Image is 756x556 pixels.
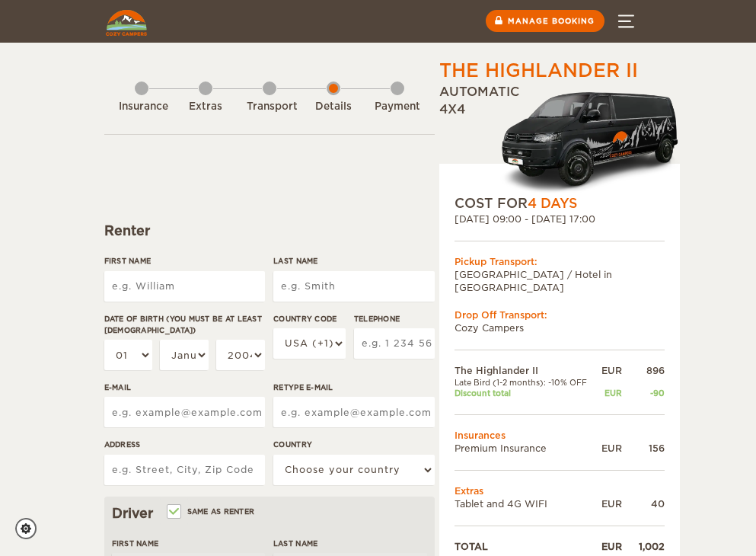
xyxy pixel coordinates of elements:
[273,439,434,450] label: Country
[112,504,427,522] div: Driver
[104,255,265,267] label: First Name
[455,429,665,442] td: Insurances
[112,538,266,549] label: First Name
[596,442,621,455] div: EUR
[183,100,228,114] div: Extras
[104,455,265,485] input: e.g. Street, City, Zip Code
[528,196,577,211] span: 4 Days
[455,377,597,388] td: Late Bird (1-2 months): -10% OFF
[622,388,665,398] div: -90
[168,504,255,519] label: Same as renter
[455,484,665,497] td: Extras
[455,364,597,377] td: The Highlander II
[104,397,265,427] input: e.g. example@example.com
[168,508,178,518] input: Same as renter
[15,518,46,539] a: Cookie settings
[273,538,427,549] label: Last Name
[375,100,420,114] div: Payment
[486,10,604,32] a: Manage booking
[273,382,434,393] label: Retype E-mail
[455,194,665,212] div: COST FOR
[622,540,665,553] div: 1,002
[104,439,265,450] label: Address
[622,364,665,377] div: 896
[104,313,265,337] label: Date of birth (You must be at least [DEMOGRAPHIC_DATA])
[455,388,597,398] td: Discount total
[273,255,434,267] label: Last Name
[596,497,621,510] div: EUR
[247,100,292,114] div: Transport
[596,388,621,398] div: EUR
[119,100,164,114] div: Insurance
[104,222,435,240] div: Renter
[455,268,665,294] td: [GEOGRAPHIC_DATA] / Hotel in [GEOGRAPHIC_DATA]
[500,88,680,194] img: HighlanderXL.png
[596,364,621,377] div: EUR
[354,328,435,359] input: e.g. 1 234 567 890
[273,313,346,324] label: Country Code
[455,321,665,334] td: Cozy Campers
[455,308,665,321] div: Drop Off Transport:
[439,84,680,193] div: Automatic 4x4
[311,100,356,114] div: Details
[273,271,434,302] input: e.g. Smith
[104,382,265,393] label: E-mail
[622,442,665,455] div: 156
[455,255,665,268] div: Pickup Transport:
[455,212,665,225] div: [DATE] 09:00 - [DATE] 17:00
[106,10,147,36] img: Cozy Campers
[455,442,597,455] td: Premium Insurance
[354,313,435,324] label: Telephone
[455,497,597,510] td: Tablet and 4G WIFI
[104,271,265,302] input: e.g. William
[455,540,597,553] td: TOTAL
[622,497,665,510] div: 40
[596,540,621,553] div: EUR
[439,58,638,84] div: The Highlander II
[273,397,434,427] input: e.g. example@example.com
